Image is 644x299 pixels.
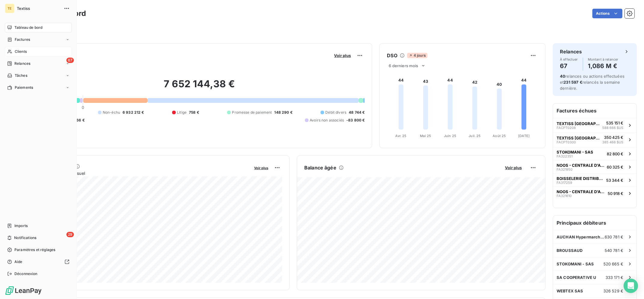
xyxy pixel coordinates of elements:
[553,160,636,173] button: NOOS - CENTRALE D'ACHATFA32195060 325 €
[14,25,42,30] span: Tableau de bord
[493,134,506,138] tspan: Août 25
[557,168,573,171] span: FA321950
[14,259,23,265] span: Aide
[407,53,427,58] span: 4 jours
[560,74,624,91] span: relances ou actions effectuées et relancés la semaine dernière.
[505,165,522,170] span: Voir plus
[553,103,636,118] h6: Factures échues
[603,289,623,293] span: 326 529 €
[5,286,42,295] img: Logo LeanPay
[557,176,604,181] span: BOISSELERIE DISTRIBUTION
[518,134,530,138] tspan: [DATE]
[334,53,351,58] span: Voir plus
[34,78,365,96] h2: 7 652 144,38 €
[557,150,593,154] span: STOKOMANI - SAS
[608,191,623,196] span: 50 918 €
[553,133,636,147] button: TEXTISS [GEOGRAPHIC_DATA]FACPT0300350 425 €385 468 $US
[15,73,27,78] span: Tâches
[557,248,582,253] span: BROUSSAUD
[603,262,623,266] span: 520 665 €
[232,110,272,115] span: Promesse de paiement
[606,121,623,125] span: 535 151 €
[123,110,144,115] span: 6 932 212 €
[557,181,572,184] span: FA317259
[553,118,636,133] button: TEXTISS [GEOGRAPHIC_DATA]FACPT0208535 151 €588 666 $US
[14,235,36,241] span: Notifications
[252,165,270,170] button: Voir plus
[420,134,431,138] tspan: Mai 25
[396,134,407,138] tspan: Avr. 25
[444,134,456,138] tspan: Juin 25
[557,235,605,239] span: AUCHAN Hypermarché SAS
[557,121,600,126] span: TEXTISS [GEOGRAPHIC_DATA]
[14,271,38,277] span: Déconnexion
[346,118,365,123] span: -83 800 €
[332,53,353,58] button: Voir plus
[310,118,344,123] span: Avoirs non associés
[304,164,336,171] h6: Balance âgée
[607,165,623,169] span: 60 325 €
[563,80,582,85] span: 231 597 €
[557,275,596,280] span: SA COOPERATIVE U
[15,37,30,42] span: Factures
[607,151,623,156] span: 82 800 €
[274,110,292,115] span: 148 290 €
[605,235,623,239] span: 630 781 €
[389,63,418,68] span: 6 derniers mois
[325,110,346,115] span: Débit divers
[387,52,397,59] h6: DSO
[557,136,600,140] span: TEXTISS [GEOGRAPHIC_DATA]
[560,61,578,71] h4: 67
[588,58,618,61] span: Montant à relancer
[66,58,74,63] span: 67
[553,173,636,187] button: BOISSELERIE DISTRIBUTIONFA31725953 344 €
[557,262,594,266] span: STOKOMANI - SAS
[469,134,481,138] tspan: Juil. 25
[503,165,524,170] button: Voir plus
[553,187,636,200] button: NOOS - CENTRALE D'ACHATFA32161050 918 €
[560,48,582,55] h6: Relances
[557,194,572,198] span: FA321610
[66,232,74,237] span: 29
[557,154,573,158] span: FA322351
[103,110,120,115] span: Non-échu
[557,189,605,194] span: NOOS - CENTRALE D'ACHAT
[34,170,250,176] span: Chiffre d'affaires mensuel
[349,110,365,115] span: 48 744 €
[606,275,623,280] span: 333 171 €
[624,279,638,293] div: Open Intercom Messenger
[14,223,28,229] span: Imports
[604,135,623,140] span: 350 425 €
[189,110,199,115] span: 758 €
[560,74,565,79] span: 40
[5,257,72,267] a: Aide
[82,105,84,110] span: 0
[592,9,622,18] button: Actions
[5,4,14,13] div: TE
[560,58,578,61] span: À effectuer
[605,248,623,253] span: 540 781 €
[557,140,576,144] span: FACPT0300
[254,166,268,170] span: Voir plus
[553,216,636,230] h6: Principaux débiteurs
[557,289,583,293] span: WEBTEX SAS
[17,6,60,11] span: Textiss
[588,61,618,71] h4: 1,086 M €
[606,178,623,183] span: 53 344 €
[177,110,187,115] span: Litige
[557,126,576,130] span: FACPT0208
[15,85,33,90] span: Paiements
[553,147,636,160] button: STOKOMANI - SASFA32235182 800 €
[15,49,27,54] span: Clients
[602,140,623,145] span: 385 468 $US
[602,125,623,130] span: 588 666 $US
[14,61,30,66] span: Relances
[557,163,604,168] span: NOOS - CENTRALE D'ACHAT
[14,247,55,253] span: Paramètres et réglages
